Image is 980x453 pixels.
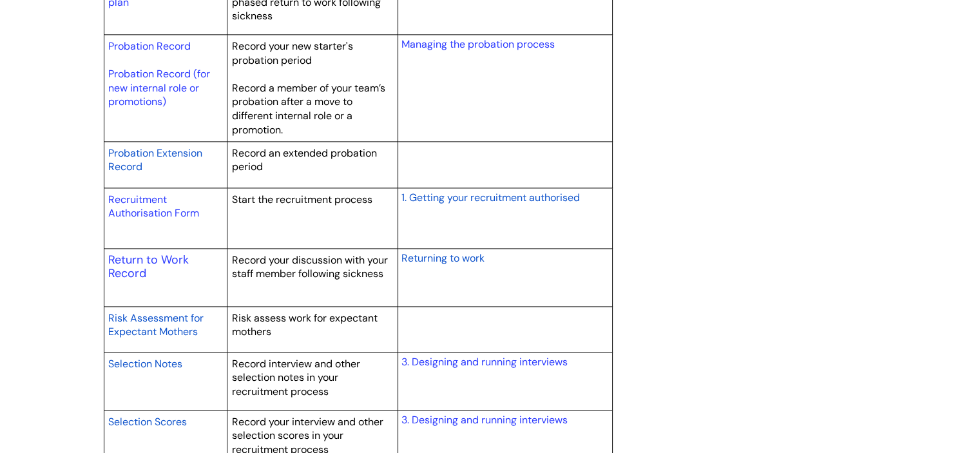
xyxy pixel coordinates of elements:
[232,81,385,137] span: Record a member of your team’s probation after a move to different internal role or a promotion.
[108,193,199,220] a: Recruitment Authorisation Form
[108,145,202,175] a: Probation Extension Record
[232,146,377,174] span: Record an extended probation period
[108,357,182,371] span: Selection Notes
[108,146,202,174] span: Probation Extension Record
[401,189,579,205] a: 1. Getting your recruitment authorised
[108,252,189,282] a: Return to Work Record
[401,191,579,204] span: 1. Getting your recruitment authorised
[401,37,554,51] a: Managing the probation process
[232,311,378,339] span: Risk assess work for expectant mothers
[108,356,182,371] a: Selection Notes
[401,250,484,265] a: Returning to work
[232,39,353,67] span: Record your new starter's probation period
[401,413,567,427] a: 3. Designing and running interviews
[108,39,191,53] a: Probation Record
[108,415,187,429] span: Selection Scores
[401,355,567,369] a: 3. Designing and running interviews
[232,357,360,398] span: Record interview and other selection notes in your recruitment process
[108,311,204,339] span: Risk Assessment for Expectant Mothers
[108,310,204,340] a: Risk Assessment for Expectant Mothers
[232,193,372,206] span: Start the recruitment process
[401,251,484,265] span: Returning to work
[108,414,187,429] a: Selection Scores
[108,67,210,108] a: Probation Record (for new internal role or promotions)
[232,253,388,281] span: Record your discussion with your staff member following sickness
